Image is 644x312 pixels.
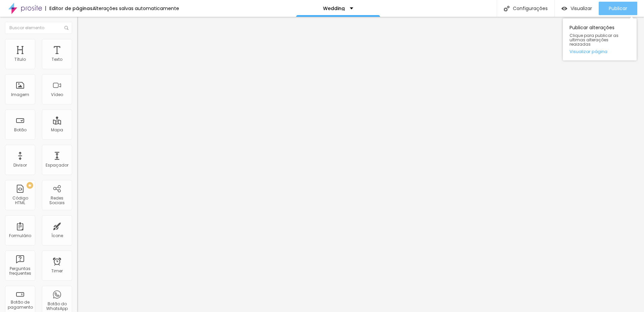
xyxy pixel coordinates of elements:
[44,302,70,311] div: Botão do WhatsApp
[609,6,627,11] span: Publicar
[64,26,68,30] img: Icone
[14,57,26,62] div: Título
[52,57,62,62] div: Texto
[504,6,509,11] img: Icone
[5,22,72,34] input: Buscar elemento
[555,2,599,15] button: Visualizar
[570,49,630,54] a: Visualizar página
[44,196,70,206] div: Redes Sociais
[599,2,637,15] button: Publicar
[51,92,63,97] div: Vídeo
[7,196,33,206] div: Código HTML
[570,33,630,47] span: Clique para publicar as ultimas alterações reaizadas
[51,233,63,238] div: Ícone
[323,6,345,11] p: Wedding
[51,269,63,273] div: Timer
[563,18,637,60] div: Publicar alterações
[51,128,63,132] div: Mapa
[11,92,29,97] div: Imagem
[561,6,567,11] img: view-1.svg
[9,233,31,238] div: Formulário
[46,163,68,168] div: Espaçador
[7,266,33,276] div: Perguntas frequentes
[13,163,27,168] div: Divisor
[14,128,26,132] div: Botão
[77,17,644,312] iframe: Editor
[45,6,93,11] div: Editor de páginas
[93,6,179,11] div: Alterações salvas automaticamente
[7,300,33,310] div: Botão de pagamento
[571,6,592,11] span: Visualizar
